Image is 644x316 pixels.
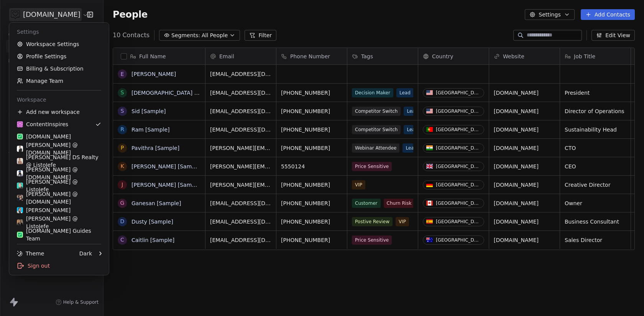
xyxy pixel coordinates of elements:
[17,158,23,164] img: Daniel%20Simpson%20Social%20Media%20Profile%20Picture%201080x1080%20Option%201.png
[12,260,106,272] div: Sign out
[17,219,23,225] img: Carly-McClure-s-6-v2.png
[17,178,101,193] div: [PERSON_NAME] @ ListoJefe
[17,120,68,128] div: ContentInspires
[17,227,101,242] div: [DOMAIN_NAME] Guides Team
[12,38,106,50] a: Workspace Settings
[17,121,23,127] img: ContentInspires.com%20Icon.png
[17,153,101,169] div: [PERSON_NAME] DS Realty @ ListoJefe
[17,215,101,230] div: [PERSON_NAME] @ ListoJefe
[12,75,106,87] a: Manage Team
[17,206,71,214] div: [PERSON_NAME]
[17,250,44,257] div: Theme
[17,207,23,213] img: Simple%20Professional%20Name%20Introduction%20LinkedIn%20Profile%20Picture.png
[17,195,23,201] img: Antony%20Chan%20Social%20Media%20Profile%20Picture%201080x1080%20Final.png
[17,170,23,176] img: Gopal%20Ranu%20Profile%20Picture%201080x1080.png
[17,133,71,140] div: [DOMAIN_NAME]
[17,183,23,189] img: Enrique-6s-4-LJ.png
[17,190,101,206] div: [PERSON_NAME] @ [DOMAIN_NAME]
[12,106,106,118] div: Add new workspace
[17,232,23,238] img: ListoJefe.com%20icon%201080x1080%20Transparent-bg.png
[12,26,106,38] div: Settings
[12,50,106,63] a: Profile Settings
[79,250,92,257] div: Dark
[17,166,101,181] div: [PERSON_NAME] @ [DOMAIN_NAME]
[17,133,23,140] img: ListoJefe.com%20icon%201080x1080%20Transparent-bg.png
[12,63,106,75] a: Billing & Subscription
[17,141,101,156] div: [PERSON_NAME] @ [DOMAIN_NAME]
[12,94,106,106] div: Workspace
[17,146,23,152] img: Alex%20Farcas%201080x1080.png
